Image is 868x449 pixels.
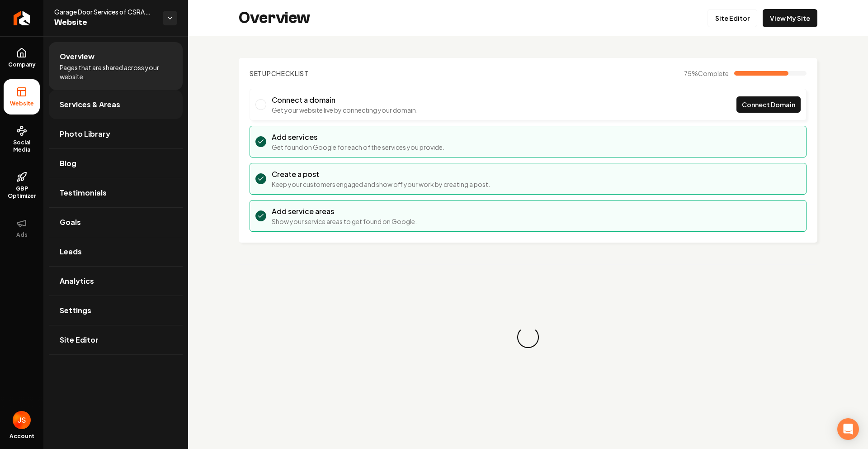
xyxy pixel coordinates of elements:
[49,325,183,354] a: Site Editor
[49,119,183,148] a: Photo Library
[60,276,94,287] span: Analytics
[13,231,31,239] span: Ads
[60,305,91,316] span: Settings
[60,99,120,110] span: Services & Areas
[742,100,795,110] span: Connect Domain
[14,11,30,25] img: Rebolt Logo
[60,158,76,169] span: Blog
[13,411,31,429] img: James Shamoun
[272,206,417,217] h3: Add service areas
[54,7,156,16] span: Garage Door Services of CSRA LLC
[60,246,82,257] span: Leads
[60,63,172,81] span: Pages that are shared across your website.
[60,217,81,228] span: Goals
[5,61,39,68] span: Company
[9,433,34,440] span: Account
[4,185,40,200] span: GBP Optimizer
[49,208,183,237] a: Goals
[49,267,183,296] a: Analytics
[60,334,99,345] span: Site Editor
[49,296,183,325] a: Settings
[4,210,40,246] button: Ads
[49,178,183,207] a: Testimonials
[4,40,40,76] a: Company
[684,69,729,78] span: 75 %
[763,9,817,27] a: View My Site
[272,143,444,152] p: Get found on Google for each of the services you provide.
[60,187,107,198] span: Testimonials
[250,69,309,78] h2: Checklist
[4,118,40,161] a: Social Media
[272,105,418,115] p: Get your website live by connecting your domain.
[250,69,271,77] span: Setup
[54,16,156,29] span: Website
[6,100,38,107] span: Website
[239,9,310,27] h2: Overview
[708,9,757,27] a: Site Editor
[49,90,183,119] a: Services & Areas
[513,322,543,352] div: Loading
[837,418,859,440] div: Open Intercom Messenger
[698,69,729,77] span: Complete
[60,51,94,62] span: Overview
[60,129,110,139] span: Photo Library
[736,96,801,113] a: Connect Domain
[272,132,444,143] h3: Add services
[272,217,417,226] p: Show your service areas to get found on Google.
[4,164,40,207] a: GBP Optimizer
[49,237,183,266] a: Leads
[4,139,40,153] span: Social Media
[272,169,490,180] h3: Create a post
[272,180,490,189] p: Keep your customers engaged and show off your work by creating a post.
[49,149,183,178] a: Blog
[272,95,418,105] h3: Connect a domain
[13,411,31,429] button: Open user button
